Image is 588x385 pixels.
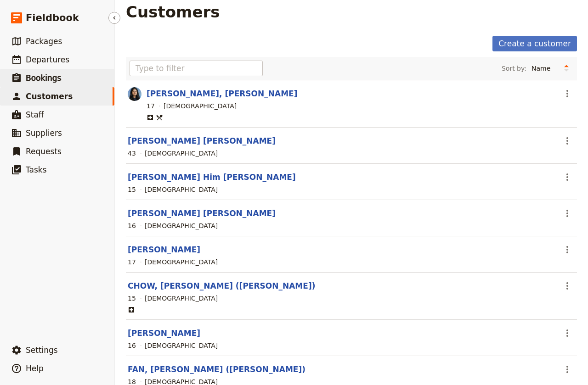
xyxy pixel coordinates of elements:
span: Suppliers [26,128,62,138]
span: Tasks [26,165,47,174]
a: [PERSON_NAME] [PERSON_NAME] [128,209,276,218]
span: Sort by: [502,64,526,73]
a: [PERSON_NAME], [PERSON_NAME] [147,89,297,98]
span: Fieldbook [26,11,79,25]
div: 17 [147,101,155,111]
span: Staff [26,110,44,119]
span: Settings [26,346,58,355]
input: Type to filter [130,61,263,76]
div: 17 [128,257,136,267]
div: [DEMOGRAPHIC_DATA] [145,149,218,158]
span: Help [26,364,44,373]
button: Actions [560,362,575,377]
div: [DEMOGRAPHIC_DATA] [145,341,218,350]
button: Hide menu [108,12,120,24]
img: Profile [128,87,141,101]
a: [PERSON_NAME] [128,329,200,338]
div: 15 [128,185,136,194]
span: Requests [26,147,62,156]
div: [DEMOGRAPHIC_DATA] [145,257,218,267]
button: Actions [560,278,575,294]
span: Departures [26,55,69,64]
button: Change sort direction [560,61,573,75]
a: Create a customer [492,36,577,51]
span: Packages [26,37,62,46]
a: FAN, [PERSON_NAME] ([PERSON_NAME]) [128,365,305,374]
a: [PERSON_NAME] Him [PERSON_NAME] [128,173,296,182]
div: 16 [128,341,136,350]
select: Sort by: [527,61,560,75]
div: [DEMOGRAPHIC_DATA] [145,185,218,194]
button: Actions [560,133,575,149]
a: [PERSON_NAME] [128,245,200,254]
a: CHOW, [PERSON_NAME] ([PERSON_NAME]) [128,281,315,290]
div: [DEMOGRAPHIC_DATA] [164,101,237,111]
div: 15 [128,294,136,303]
div: [DEMOGRAPHIC_DATA] [145,221,218,230]
span: Bookings [26,73,61,83]
button: Actions [560,86,575,101]
span: Customers [26,92,73,101]
div: [DEMOGRAPHIC_DATA] [145,294,218,303]
button: Actions [560,169,575,185]
h1: Customers [126,3,220,21]
button: Actions [560,206,575,221]
a: [PERSON_NAME] [PERSON_NAME] [128,136,276,145]
button: Actions [560,242,575,257]
div: 43 [128,149,136,158]
div: 16 [128,221,136,230]
button: Actions [560,325,575,341]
